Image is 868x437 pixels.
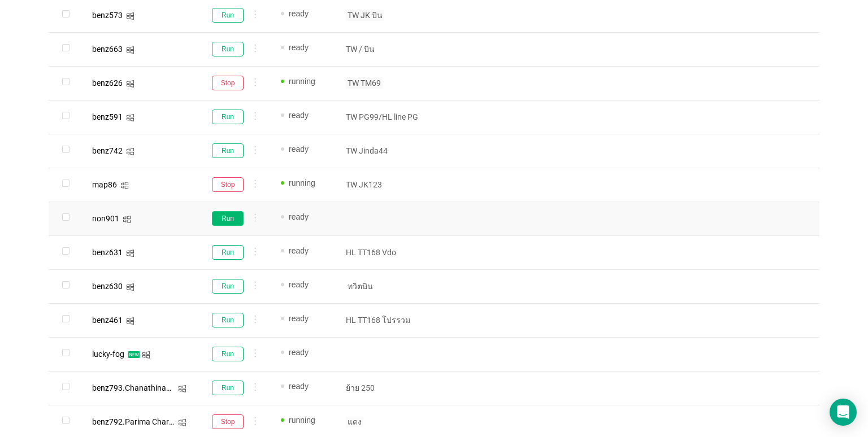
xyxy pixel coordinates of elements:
i: icon: windows [126,12,134,20]
i: icon: windows [126,283,134,291]
p: ย้าย 250 [346,382,428,394]
p: HL TT168 Vdo [346,247,428,258]
div: non901 [92,215,119,222]
span: ready [289,212,309,221]
span: ready [289,145,309,154]
div: benz591 [92,113,123,121]
i: icon: windows [126,113,134,122]
button: Run [212,211,244,226]
span: ready [289,348,309,357]
i: icon: windows [126,147,134,156]
span: ready [289,111,309,120]
span: ready [289,246,309,255]
button: Stop [212,177,244,192]
i: icon: windows [123,215,131,224]
i: icon: windows [120,181,129,190]
p: TW PG99/HL line PG [346,111,428,123]
span: ready [289,314,309,323]
div: benz663 [92,45,123,53]
button: Run [212,381,244,395]
p: TW / บิน [346,43,428,55]
div: benz631 [92,248,123,256]
p: TW JK123 [346,179,428,190]
button: Stop [212,414,244,429]
button: Run [212,279,244,294]
div: benz742 [92,147,123,155]
p: HL TT168 โปรรวม [346,314,428,326]
i: icon: windows [178,418,186,427]
div: benz573 [92,11,123,19]
span: ready [289,43,309,52]
div: benz461 [92,316,123,324]
i: icon: windows [126,249,134,257]
button: Run [212,313,244,327]
button: Run [212,245,244,260]
span: แดง [346,416,363,427]
p: TW Jinda44 [346,145,428,156]
span: benz793.Chanathinad Natapiwat [92,383,210,392]
button: Run [212,8,244,23]
span: ready [289,9,309,18]
span: ready [289,382,309,391]
span: TW TM69 [346,77,383,89]
i: icon: windows [142,351,150,359]
span: ready [289,280,309,289]
div: benz630 [92,282,123,290]
div: lucky-fog [92,350,124,358]
button: Run [212,42,244,56]
i: icon: windows [126,46,134,54]
i: icon: windows [178,384,186,393]
button: Stop [212,76,244,90]
div: Open Intercom Messenger [830,399,857,426]
button: Run [212,110,244,124]
span: benz792.Parima Chartpipak [92,417,191,426]
span: running [289,416,315,425]
div: benz626 [92,79,123,87]
span: TW JK บิน [346,10,384,21]
button: Run [212,347,244,361]
span: ทวิตบิน [346,281,375,292]
i: icon: windows [126,80,134,88]
button: Run [212,143,244,158]
i: icon: windows [126,317,134,325]
span: running [289,77,315,86]
div: map86 [92,181,117,189]
span: running [289,178,315,187]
